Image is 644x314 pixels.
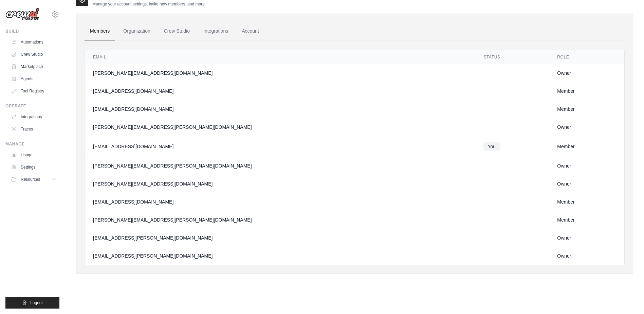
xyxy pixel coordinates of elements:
[8,150,59,160] a: Usage
[5,141,59,147] div: Manage
[5,103,59,109] div: Operate
[483,142,500,151] span: You
[557,88,616,94] div: Member
[93,252,467,259] div: [EMAIL_ADDRESS][PERSON_NAME][DOMAIN_NAME]
[8,111,59,122] a: Integrations
[93,198,467,205] div: [EMAIL_ADDRESS][DOMAIN_NAME]
[198,22,234,40] a: Integrations
[557,234,616,241] div: Owner
[5,29,59,34] div: Build
[93,70,467,76] div: [PERSON_NAME][EMAIL_ADDRESS][DOMAIN_NAME]
[30,300,43,306] span: Logout
[93,106,467,112] div: [EMAIL_ADDRESS][DOMAIN_NAME]
[557,70,616,76] div: Owner
[8,73,59,84] a: Agents
[8,37,59,48] a: Automations
[8,86,59,97] a: Tool Registry
[557,106,616,112] div: Member
[557,252,616,259] div: Owner
[85,50,475,64] th: Email
[93,143,467,150] div: [EMAIL_ADDRESS][DOMAIN_NAME]
[5,8,39,21] img: Logo
[8,174,59,185] button: Resources
[475,50,549,64] th: Status
[8,61,59,72] a: Marketplace
[8,124,59,135] a: Traces
[236,22,264,40] a: Account
[85,22,115,40] a: Members
[93,234,467,241] div: [EMAIL_ADDRESS][PERSON_NAME][DOMAIN_NAME]
[92,1,206,7] p: Manage your account settings, invite new members, and more.
[557,216,616,223] div: Member
[93,180,467,187] div: [PERSON_NAME][EMAIL_ADDRESS][DOMAIN_NAME]
[93,88,467,94] div: [EMAIL_ADDRESS][DOMAIN_NAME]
[8,162,59,173] a: Settings
[5,297,59,309] button: Logout
[93,216,467,223] div: [PERSON_NAME][EMAIL_ADDRESS][PERSON_NAME][DOMAIN_NAME]
[557,143,616,150] div: Member
[93,162,467,169] div: [PERSON_NAME][EMAIL_ADDRESS][PERSON_NAME][DOMAIN_NAME]
[557,180,616,187] div: Owner
[8,49,59,60] a: Crew Studio
[549,50,624,64] th: Role
[557,124,616,130] div: Owner
[93,124,467,130] div: [PERSON_NAME][EMAIL_ADDRESS][PERSON_NAME][DOMAIN_NAME]
[21,177,40,182] span: Resources
[557,198,616,205] div: Member
[118,22,155,40] a: Organization
[557,162,616,169] div: Owner
[159,22,195,40] a: Crew Studio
